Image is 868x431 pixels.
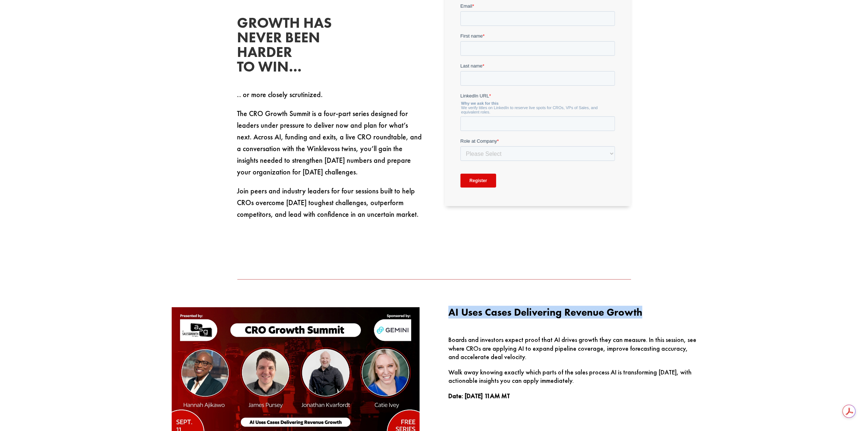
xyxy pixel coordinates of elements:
[448,306,642,319] span: AI Uses Cases Delivering Revenue Growth
[237,109,422,177] span: The CRO Growth Summit is a four-part series designed for leaders under pressure to deliver now an...
[448,392,510,400] strong: Date: [DATE] 11AM MT
[237,90,323,99] span: .. or more closely scrutinized.
[448,335,696,368] p: Boards and investors expect proof that AI drives growth they can measure. In this session, see wh...
[237,16,347,78] h2: Growth has never been harder to win…
[460,3,615,195] iframe: Form 0
[448,368,696,392] p: Walk away knowing exactly which parts of the sales process AI is transforming [DATE], with action...
[237,186,419,219] span: Join peers and industry leaders for four sessions built to help CROs overcome [DATE] toughest cha...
